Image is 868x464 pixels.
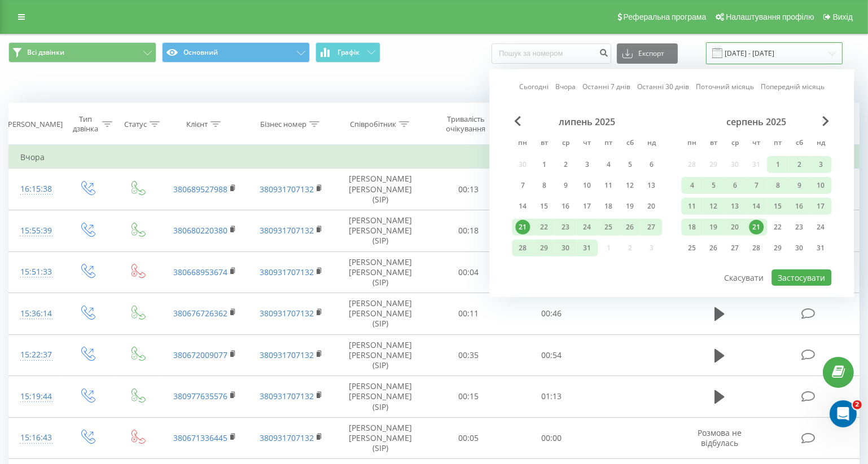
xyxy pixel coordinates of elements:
[20,344,51,366] div: 15:22:37
[788,177,810,194] div: сб 9 серп 2025 р.
[746,198,767,215] div: чт 14 серп 2025 р.
[792,199,806,214] div: 16
[622,199,637,214] div: 19
[770,241,785,255] div: 29
[813,178,828,193] div: 10
[726,135,743,152] abbr: середа
[706,178,721,193] div: 5
[555,156,576,173] div: ср 2 лип 2025 р.
[644,157,659,172] div: 6
[724,177,746,194] div: ср 6 серп 2025 р.
[427,169,510,210] td: 00:13
[537,199,551,214] div: 15
[350,120,396,129] div: Співробітник
[334,293,427,335] td: [PERSON_NAME] [PERSON_NAME] (SIP)
[619,198,641,215] div: сб 19 лип 2025 р.
[749,220,764,235] div: 21
[557,135,574,152] abbr: середа
[619,219,641,236] div: сб 26 лип 2025 р.
[698,427,742,448] span: Розмова не відбулась
[260,432,314,443] a: 380931707132
[334,417,427,459] td: [PERSON_NAME] [PERSON_NAME] (SIP)
[641,177,662,194] div: нд 13 лип 2025 р.
[558,157,573,172] div: 2
[788,219,810,236] div: сб 23 серп 2025 р.
[20,220,51,242] div: 15:55:39
[622,157,637,172] div: 5
[748,135,765,152] abbr: четвер
[641,198,662,215] div: нд 20 лип 2025 р.
[637,81,689,92] a: Останні 30 днів
[788,240,810,257] div: сб 30 серп 2025 р.
[601,199,616,214] div: 18
[761,81,825,92] a: Попередній місяць
[578,135,595,152] abbr: четвер
[727,199,742,214] div: 13
[334,169,427,210] td: [PERSON_NAME] [PERSON_NAME] (SIP)
[813,157,828,172] div: 3
[334,376,427,418] td: [PERSON_NAME] [PERSON_NAME] (SIP)
[705,135,722,152] abbr: вівторок
[792,157,806,172] div: 2
[598,177,619,194] div: пт 11 лип 2025 р.
[746,219,767,236] div: чт 21 серп 2025 р.
[706,199,721,214] div: 12
[822,116,829,126] span: Next Month
[685,199,699,214] div: 11
[173,184,227,195] a: 380689527988
[576,240,598,257] div: чт 31 лип 2025 р.
[512,240,533,257] div: пн 28 лип 2025 р.
[727,241,742,255] div: 27
[512,177,533,194] div: пн 7 лип 2025 р.
[788,198,810,215] div: сб 16 серп 2025 р.
[724,240,746,257] div: ср 27 серп 2025 р.
[519,81,549,92] a: Сьогодні
[580,220,594,235] div: 24
[8,42,156,63] button: Всі дзвінки
[124,120,147,129] div: Статус
[173,267,227,277] a: 380668953674
[173,350,227,360] a: 380672009077
[510,293,593,335] td: 00:46
[644,220,659,235] div: 27
[9,146,860,169] td: Вчора
[727,178,742,193] div: 6
[510,334,593,376] td: 00:54
[334,210,427,251] td: [PERSON_NAME] [PERSON_NAME] (SIP)
[810,177,831,194] div: нд 10 серп 2025 р.
[558,220,573,235] div: 23
[580,157,594,172] div: 3
[580,178,594,193] div: 10
[173,432,227,443] a: 380671336445
[260,350,314,360] a: 380931707132
[770,157,785,172] div: 1
[641,219,662,236] div: нд 27 лип 2025 р.
[813,241,828,255] div: 31
[555,219,576,236] div: ср 23 лип 2025 р.
[533,198,555,215] div: вт 15 лип 2025 р.
[770,220,785,235] div: 22
[512,198,533,215] div: пн 14 лип 2025 р.
[706,220,721,235] div: 19
[641,156,662,173] div: нд 6 лип 2025 р.
[437,114,494,134] div: Тривалість очікування
[718,269,770,286] button: Скасувати
[427,376,510,418] td: 00:15
[749,178,764,193] div: 7
[536,135,553,152] abbr: вівторок
[681,240,703,257] div: пн 25 серп 2025 р.
[767,219,788,236] div: пт 22 серп 2025 р.
[767,198,788,215] div: пт 15 серп 2025 р.
[20,261,51,283] div: 15:51:33
[173,391,227,401] a: 380977635576
[515,199,530,214] div: 14
[746,177,767,194] div: чт 7 серп 2025 р.
[580,199,594,214] div: 17
[20,303,51,325] div: 15:36:14
[260,120,306,129] div: Бізнес номер
[727,220,742,235] div: 20
[576,156,598,173] div: чт 3 лип 2025 р.
[582,81,630,92] a: Останні 7 днів
[792,220,806,235] div: 23
[514,135,531,152] abbr: понеділок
